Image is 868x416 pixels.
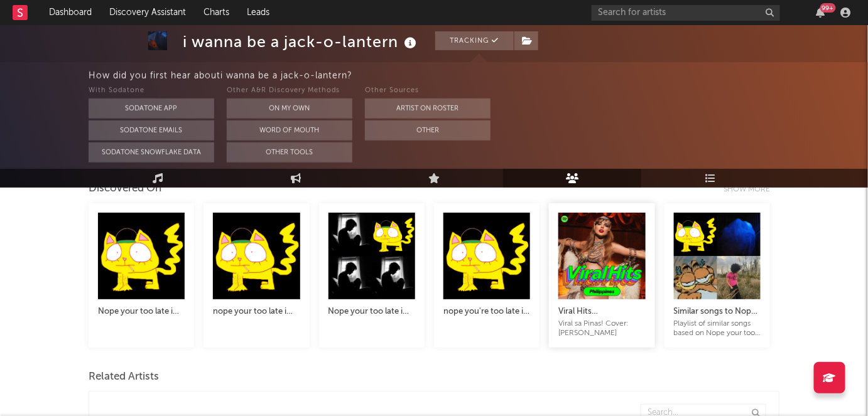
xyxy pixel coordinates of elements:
div: Viral Hits [GEOGRAPHIC_DATA] [558,304,645,319]
button: Artist on Roster [365,99,491,119]
button: Word Of Mouth [227,120,352,141]
div: 99 + [820,3,836,13]
a: Nope your too late i already died (1hour) [328,292,415,329]
a: Viral Hits [GEOGRAPHIC_DATA]Viral sa Pinas! Cover: [PERSON_NAME] [558,292,645,338]
div: Show more [724,182,779,197]
button: 99+ [816,8,825,18]
button: Sodatone App [89,99,214,119]
div: Other A&R Discovery Methods [227,83,352,99]
button: Other Tools [227,142,352,163]
div: Playlist of similar songs based on Nope your too late i already died by [PERSON_NAME], created wi... [674,319,761,338]
button: Other [365,120,491,141]
div: Nope your too late i already died (1hour) [328,304,415,319]
div: i wanna be a jack-o-lantern [183,31,420,52]
button: Tracking [435,31,514,50]
div: How did you first hear about i wanna be a jack-o-lantern ? [89,68,868,83]
a: Nope your too late i already died 1hr [98,292,185,329]
span: Related Artists [89,370,159,385]
div: Nope your too late i already died 1hr [98,304,185,319]
button: Sodatone Emails [89,120,214,141]
div: Viral sa Pinas! Cover: [PERSON_NAME] [558,319,645,338]
button: On My Own [227,99,352,119]
div: With Sodatone [89,83,214,99]
button: Sodatone Snowflake Data [89,142,214,163]
a: nope your too late i already died 1hr [213,292,300,329]
a: nope you're too late i already died [443,292,530,329]
div: Similar songs to Nope your too late i already died ([PERSON_NAME]) [674,304,761,319]
div: Other Sources [365,83,491,99]
input: Search for artists [592,5,780,21]
div: Discovered On [89,181,161,196]
div: nope you're too late i already died [443,304,530,319]
div: nope your too late i already died 1hr [213,304,300,319]
a: Similar songs to Nope your too late i already died ([PERSON_NAME])Playlist of similar songs based... [674,292,761,338]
